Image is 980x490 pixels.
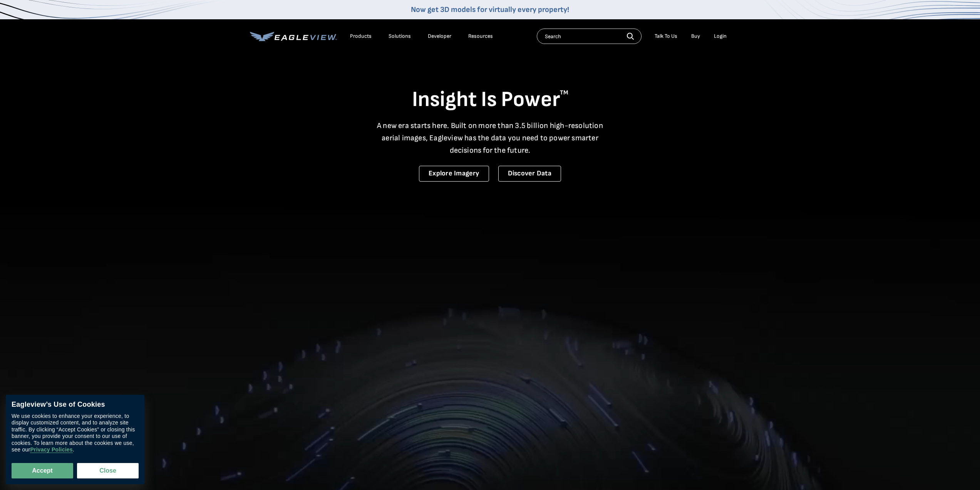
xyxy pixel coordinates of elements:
div: Login [714,33,727,40]
sup: TM [560,89,568,96]
button: Close [77,463,139,478]
a: Buy [691,33,700,40]
div: Solutions [389,33,411,40]
div: Resources [468,33,493,40]
a: Privacy Policies [30,447,72,453]
p: A new era starts here. Built on more than 3.5 billion high-resolution aerial images, Eagleview ha... [372,120,608,157]
button: Accept [12,463,73,478]
div: Eagleview’s Use of Cookies [12,401,139,409]
div: We use cookies to enhance your experience, to display customized content, and to analyze site tra... [12,413,139,453]
a: Developer [428,33,451,40]
input: Search [537,29,642,44]
div: Talk To Us [655,33,677,40]
a: Explore Imagery [419,166,489,182]
a: Discover Data [498,166,561,182]
h1: Insight Is Power [250,86,730,113]
a: Now get 3D models for virtually every property! [411,5,569,14]
div: Products [350,33,372,40]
